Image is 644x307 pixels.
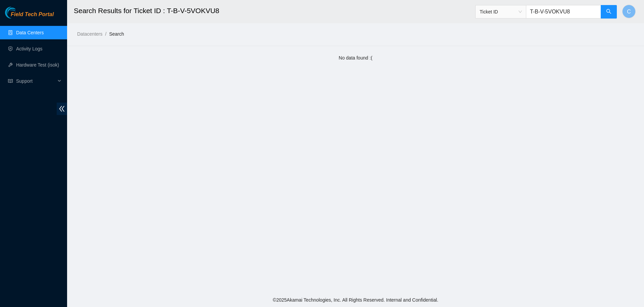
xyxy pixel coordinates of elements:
a: Search [109,31,124,37]
span: / [105,31,106,37]
span: Field Tech Portal [11,11,54,18]
footer: © 2025 Akamai Technologies, Inc. All Rights Reserved. Internal and Confidential. [67,293,644,307]
span: search [606,9,611,15]
button: search [601,5,617,18]
a: Hardware Test (isok) [16,62,59,68]
button: C [622,5,636,18]
img: Akamai Technologies [5,7,34,18]
a: Akamai TechnologiesField Tech Portal [5,12,54,21]
input: Enter text here... [526,5,601,18]
a: Data Centers [16,30,44,35]
span: double-left [57,103,67,115]
span: Support [16,74,56,88]
div: No data found :( [74,54,637,62]
span: Ticket ID [480,7,522,17]
span: read [8,79,13,83]
span: C [627,7,631,16]
a: Datacenters [77,31,102,37]
a: Activity Logs [16,46,43,51]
